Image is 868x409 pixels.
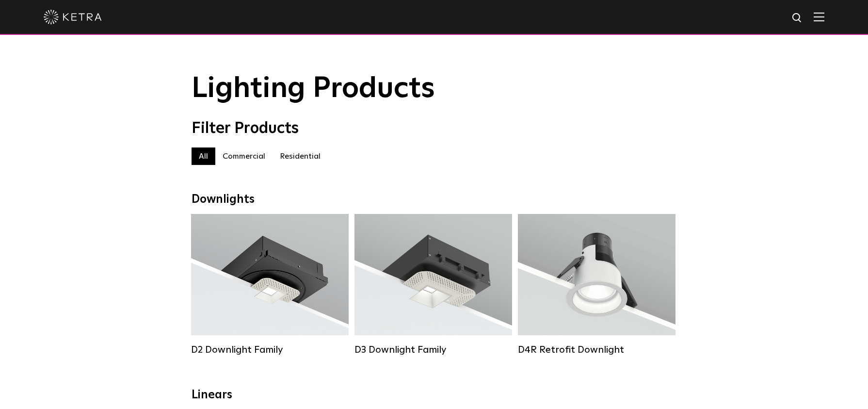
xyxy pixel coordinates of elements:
label: All [192,147,215,165]
label: Residential [273,147,328,165]
a: D4R Retrofit Downlight Lumen Output:800Colors:White / BlackBeam Angles:15° / 25° / 40° / 60°Watta... [518,214,675,356]
div: D4R Retrofit Downlight [518,344,675,356]
div: D2 Downlight Family [191,344,349,356]
div: Filter Products [192,119,676,138]
label: Commercial [215,147,273,165]
img: Hamburger%20Nav.svg [814,12,824,21]
div: Linears [192,388,676,402]
a: D3 Downlight Family Lumen Output:700 / 900 / 1100Colors:White / Black / Silver / Bronze / Paintab... [354,214,512,356]
a: D2 Downlight Family Lumen Output:1200Colors:White / Black / Gloss Black / Silver / Bronze / Silve... [191,214,349,356]
div: D3 Downlight Family [354,344,512,356]
div: Downlights [192,193,676,207]
img: ketra-logo-2019-white [44,10,102,24]
img: search icon [791,12,804,24]
span: Lighting Products [192,74,435,103]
